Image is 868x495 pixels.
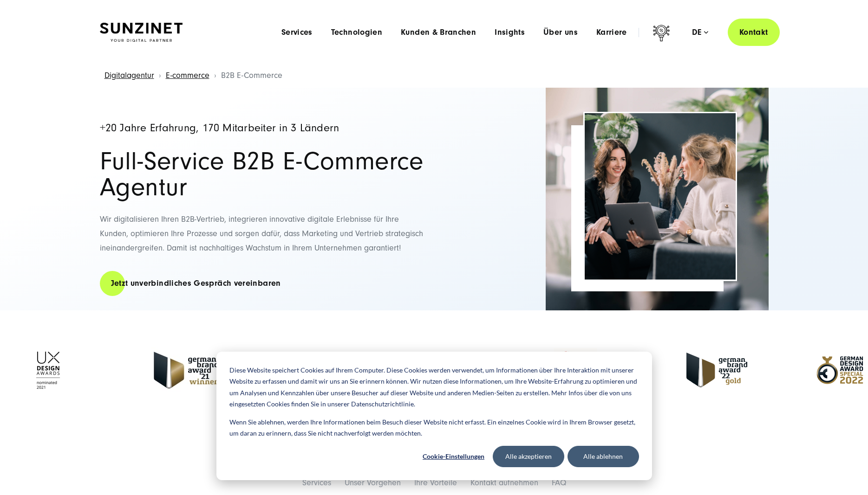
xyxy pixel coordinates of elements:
a: Karriere [596,28,627,37]
h4: +20 Jahre Erfahrung, 170 Mitarbeiter in 3 Ländern [100,122,425,134]
a: Services [302,478,331,488]
a: FAQ [552,478,566,488]
a: Insights [495,28,525,37]
button: Cookie-Einstellungen [418,446,489,467]
a: Unser Vorgehen [345,478,401,488]
img: German Brand Award 2021 Winner - Full Service B2B E-commerce Agentur SUNZINET [151,347,221,393]
a: E-commerce [166,71,209,80]
a: Kontakt aufnehmen [470,478,538,488]
a: Ihre Vorteile [414,478,457,488]
img: Reddot Award Winner - Full Service B2B E-commerce Agentur SUNZINET [527,342,624,398]
button: Alle akzeptieren [493,446,564,467]
img: Full Service B2B E-commerce Agentur SUNZINET [546,88,769,310]
p: Wir digitalisieren Ihren B2B-Vertrieb, integrieren innovative digitale Erlebnisse für Ihre Kunden... [100,212,425,255]
button: Alle ablehnen [568,446,639,467]
img: Full Service B2B E-commerce Agentur SUNZINET [585,113,736,280]
a: Services [281,28,313,37]
p: Wenn Sie ablehnen, werden Ihre Informationen beim Besuch dieser Website nicht erfasst. Ein einzel... [229,417,639,439]
p: Diese Website speichert Cookies auf Ihrem Computer. Diese Cookies werden verwendet, um Informatio... [229,365,639,410]
a: Kontakt [728,19,780,46]
a: Digitalagentur [104,71,154,80]
a: Über uns [543,28,578,37]
a: Technologien [331,28,382,37]
div: Cookie banner [216,352,652,480]
img: UX Design Award 2021 Nomination - Full Service B2B E-commerce Agentur SUNZINET [7,347,89,393]
div: de [692,28,708,37]
a: Jetzt unverbindliches Gespräch vereinbaren [100,270,292,296]
a: Kunden & Branchen [401,28,476,37]
h1: Full-Service B2B E-Commerce Agentur [100,148,425,200]
img: German Brand Award 2022 Gold Winner - Full Service B2B E-commerce Agentur SUNZINET [686,353,747,387]
span: B2B E-Commerce [221,71,282,80]
img: SUNZINET Full Service Digital Agentur [100,23,183,42]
